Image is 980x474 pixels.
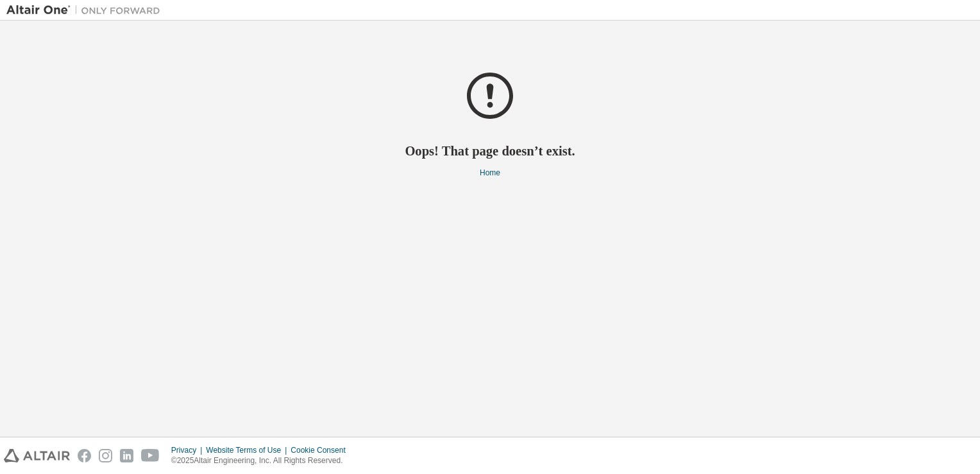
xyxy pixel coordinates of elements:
img: altair_logo.svg [4,449,70,462]
img: Altair One [6,4,167,17]
p: © 2025 Altair Engineering, Inc. All Rights Reserved. [171,455,353,466]
img: facebook.svg [78,449,91,462]
img: linkedin.svg [120,449,133,462]
h2: Oops! That page doesn’t exist. [6,143,974,159]
img: youtube.svg [141,449,160,462]
a: Home [480,168,500,177]
div: Privacy [171,445,206,455]
div: Cookie Consent [291,445,353,455]
div: Website Terms of Use [206,445,291,455]
img: instagram.svg [99,449,112,462]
